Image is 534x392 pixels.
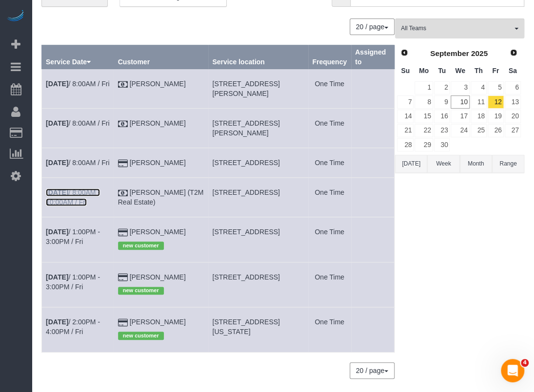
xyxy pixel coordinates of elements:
[351,109,395,148] td: Assigned to
[42,148,114,178] td: Schedule date
[130,119,186,127] a: [PERSON_NAME]
[46,188,68,196] b: [DATE]
[212,188,279,196] span: [STREET_ADDRESS]
[455,67,465,75] span: Wednesday
[430,49,469,57] span: September
[488,124,504,137] a: 26
[46,80,109,88] a: [DATE]/ 8:00AM / Fri
[130,228,186,236] a: [PERSON_NAME]
[397,95,414,109] a: 7
[488,95,504,109] a: 12
[118,81,128,88] i: Check Payment
[208,148,308,178] td: Service location
[308,217,351,262] td: Frequency
[130,273,186,281] a: [PERSON_NAME]
[118,188,204,206] a: [PERSON_NAME] (T2M Real Estate)
[114,45,208,69] th: Customer
[350,19,395,35] nav: Pagination navigation
[46,273,68,281] b: [DATE]
[397,46,411,60] a: Prev
[415,95,433,109] a: 8
[401,67,410,75] span: Sunday
[351,178,395,217] td: Assigned to
[350,19,395,35] button: 20 / page
[521,359,529,367] span: 4
[42,178,114,217] td: Schedule date
[509,67,517,75] span: Saturday
[46,318,100,336] a: [DATE]/ 2:00PM - 4:00PM / Fri
[46,119,68,127] b: [DATE]
[395,19,524,38] button: All Teams
[114,262,208,307] td: Customer
[42,262,114,307] td: Schedule date
[397,124,414,137] a: 21
[46,228,68,236] b: [DATE]
[451,95,469,109] a: 10
[114,217,208,262] td: Customer
[434,81,450,94] a: 2
[208,178,308,217] td: Service location
[415,138,433,151] a: 29
[130,159,186,167] a: [PERSON_NAME]
[419,67,429,75] span: Monday
[42,217,114,262] td: Schedule date
[401,24,512,33] span: All Teams
[471,110,487,123] a: 18
[397,138,414,151] a: 28
[46,228,100,245] a: [DATE]/ 1:00PM - 3:00PM / Fri
[212,159,279,167] span: [STREET_ADDRESS]
[212,318,279,336] span: [STREET_ADDRESS][US_STATE]
[118,274,128,281] i: Credit Card Payment
[471,81,487,94] a: 4
[510,49,517,56] span: Next
[397,110,414,123] a: 14
[507,46,520,60] a: Next
[434,95,450,109] a: 9
[308,178,351,217] td: Frequency
[208,109,308,148] td: Service location
[118,287,164,295] span: new customer
[351,217,395,262] td: Assigned to
[208,69,308,109] td: Service location
[46,273,100,291] a: [DATE]/ 1:00PM - 3:00PM / Fri
[471,124,487,137] a: 25
[118,229,128,236] i: Credit Card Payment
[492,67,499,75] span: Friday
[6,10,25,23] img: Automaid Logo
[505,81,521,94] a: 6
[130,318,186,326] a: [PERSON_NAME]
[308,109,351,148] td: Frequency
[434,124,450,137] a: 23
[308,45,351,69] th: Frequency
[42,45,114,69] th: Service Date
[46,159,68,167] b: [DATE]
[492,155,524,173] button: Range
[350,362,395,379] nav: Pagination navigation
[208,307,308,352] td: Service location
[395,155,427,173] button: [DATE]
[308,69,351,109] td: Frequency
[46,80,68,88] b: [DATE]
[42,109,114,148] td: Schedule date
[114,109,208,148] td: Customer
[208,217,308,262] td: Service location
[212,273,279,281] span: [STREET_ADDRESS]
[130,80,186,88] a: [PERSON_NAME]
[501,359,524,382] iframe: Intercom live chat
[42,69,114,109] td: Schedule date
[308,262,351,307] td: Frequency
[400,49,408,56] span: Prev
[460,155,492,173] button: Month
[451,110,469,123] a: 17
[351,262,395,307] td: Assigned to
[415,124,433,137] a: 22
[451,81,469,94] a: 3
[212,119,279,137] span: [STREET_ADDRESS][PERSON_NAME]
[114,69,208,109] td: Customer
[46,159,109,167] a: [DATE]/ 8:00AM / Fri
[42,307,114,352] td: Schedule date
[505,124,521,137] a: 27
[118,190,128,197] i: Check Payment
[351,69,395,109] td: Assigned to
